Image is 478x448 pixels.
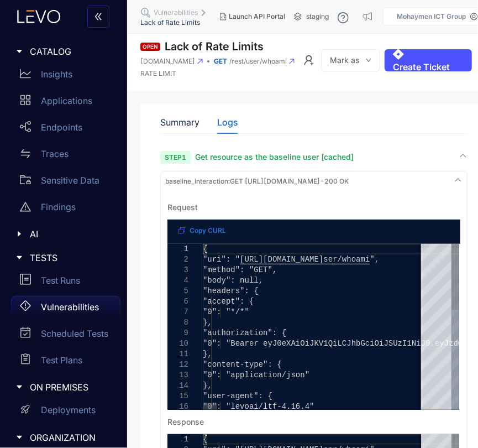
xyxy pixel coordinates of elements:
[167,418,204,426] div: Response
[15,383,23,391] span: caret-right
[11,196,120,222] a: Findings
[165,40,264,53] h1: Lack of Rate Limits
[190,227,226,235] span: Copy CURL
[167,391,188,402] div: 15
[203,371,309,379] span: "0": "application/json"
[15,48,23,55] span: caret-right
[370,255,379,264] span: ",
[11,399,120,426] a: Deployments
[203,435,207,444] span: {
[167,370,188,381] div: 13
[11,116,120,143] a: Endpoints
[229,13,285,20] span: Launch API Portal
[203,255,240,264] span: "uri": "
[30,433,112,442] span: ORGANIZATION
[306,13,329,20] span: staging
[41,355,82,365] p: Test Plans
[240,255,323,264] span: [URL][DOMAIN_NAME]
[167,328,188,338] div: 9
[41,175,99,185] p: Sensitive Data
[15,254,23,262] span: caret-right
[30,229,112,239] span: AI
[203,318,212,327] span: },
[303,55,314,66] span: user-add
[165,178,349,185] span: GET [URL][DOMAIN_NAME] - 200 OK
[41,69,72,79] p: Insights
[41,149,69,159] p: Traces
[7,376,120,399] div: ON PREMISES
[203,381,212,390] span: },
[195,152,354,162] span: Get resource as the baseline user [cached]
[203,350,212,358] span: },
[203,434,203,435] textarea: Editor content;Press Alt+F1 for Accessibility Options.
[11,269,120,296] a: Test Runs
[167,402,188,412] div: 16
[203,276,263,285] span: "body": null,
[140,70,295,77] p: RATE LIMIT
[330,56,359,65] span: Mark as
[41,96,92,106] p: Applications
[7,40,120,63] div: CATALOG
[41,275,80,285] p: Test Runs
[170,222,235,239] button: Copy CURL
[167,275,188,286] div: 4
[87,6,109,28] button: double-left
[203,244,207,253] span: {
[167,254,188,265] div: 2
[366,58,371,64] span: down
[11,63,120,90] a: Insights
[214,57,227,65] span: GET
[154,9,198,17] span: Vulnerabilities
[140,19,200,27] span: Lack of Rate Limits
[167,360,188,370] div: 12
[140,58,195,65] span: [DOMAIN_NAME]
[15,434,23,441] span: caret-right
[167,349,188,360] div: 11
[7,246,120,269] div: TESTS
[11,296,120,322] a: Vulnerabilities
[203,329,286,337] span: "authorization": {
[167,434,188,445] div: 1
[167,265,188,275] div: 3
[397,13,466,20] p: Mohaymen ICT Group
[167,296,188,307] div: 6
[140,43,160,51] span: Open
[30,382,112,392] span: ON PREMISES
[11,169,120,196] a: Sensitive Data
[30,253,112,263] span: TESTS
[385,49,472,71] button: Create Ticket
[20,148,31,159] span: swap
[41,202,76,212] p: Findings
[203,297,254,306] span: "accept": {
[203,265,277,274] span: "method": "GET",
[167,286,188,296] div: 5
[11,143,120,169] a: Traces
[41,405,96,415] p: Deployments
[203,360,282,369] span: "content-type": {
[11,90,120,116] a: Applications
[167,317,188,328] div: 8
[203,339,407,348] span: "0": "Bearer eyJ0eXAiOiJKV1QiLCJhbGciOiJSUzI
[7,222,120,246] div: AI
[323,255,370,264] span: ser/whoami
[203,286,259,295] span: "headers": {
[217,117,238,127] div: Logs
[41,122,82,132] p: Endpoints
[15,230,23,238] span: caret-right
[321,49,380,71] button: Mark asdown
[94,12,103,22] span: double-left
[160,151,191,164] span: Step 1
[203,402,314,411] span: "0": "levoai/ltf-4.16.4"
[41,329,108,338] p: Scheduled Tests
[203,308,249,316] span: "0": "*/*"
[229,58,287,65] span: /rest/user/whoami
[160,117,199,127] div: Summary
[167,244,188,254] div: 1
[167,307,188,317] div: 7
[30,46,112,56] span: CATALOG
[167,381,188,391] div: 14
[393,62,450,72] span: Create Ticket
[11,322,120,349] a: Scheduled Tests
[167,203,198,212] div: Request
[41,302,99,312] p: Vulnerabilities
